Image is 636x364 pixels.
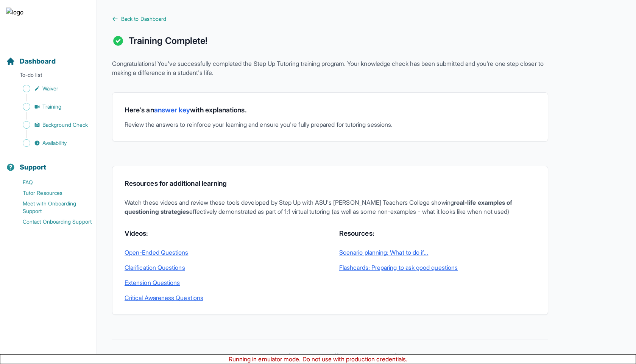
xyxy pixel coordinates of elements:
[6,56,56,67] a: Dashboard
[42,139,67,147] span: Availability
[42,103,62,110] span: Training
[125,198,536,216] p: Watch these videos and review these tools developed by Step Up with ASU's [PERSON_NAME] Teachers ...
[3,150,94,176] button: Support
[274,352,396,360] span: ASU [PERSON_NAME][GEOGRAPHIC_DATA]
[125,248,321,257] a: Open-Ended Questions
[6,101,97,112] a: Training
[125,263,321,272] a: Clarification Questions
[6,120,97,130] a: Background Check
[125,120,536,129] p: Review the answers to reinforce your learning and ensure you're fully prepared for tutoring sessi...
[6,138,97,148] a: Availability
[6,177,97,188] a: FAQ
[129,35,207,47] h1: Training Complete!
[403,352,449,360] span: Step Up Tutoring
[3,44,94,70] button: Dashboard
[6,8,23,32] img: logo
[20,162,47,173] span: Support
[339,248,536,257] a: Scenario planning: What to do if...
[20,56,56,67] span: Dashboard
[125,278,321,287] a: Extension Questions
[6,188,97,198] a: Tutor Resources
[42,85,58,92] span: Waiver
[121,15,166,23] span: Back to Dashboard
[112,15,548,23] a: Back to Dashboard
[6,198,97,216] a: Meet with Onboarding Support
[154,106,190,114] a: answer key
[112,59,548,77] p: Congratulations! You've successfully completed the Step Up Tutoring training program. Your knowle...
[125,178,536,189] h2: Resources for additional learning
[3,71,94,82] p: To-do list
[6,83,97,94] a: Waiver
[125,228,321,239] h3: Videos:
[112,352,548,361] p: Partnership between:
[42,121,88,129] span: Background Check
[6,216,97,227] a: Contact Onboarding Support
[339,263,536,272] a: Flashcards: Preparing to ask good questions
[125,105,536,115] h2: Here's an with explanations.
[339,228,536,239] h3: Resources:
[125,293,321,302] a: Critical Awareness Questions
